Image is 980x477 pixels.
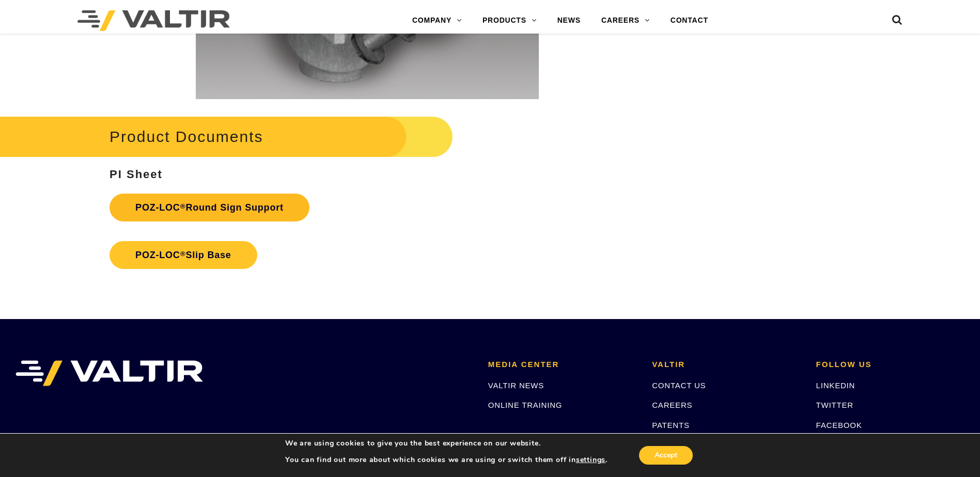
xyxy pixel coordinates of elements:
[15,360,203,386] img: VALTIR
[591,10,660,31] a: CAREERS
[547,10,591,31] a: NEWS
[402,10,472,31] a: COMPANY
[816,381,855,390] a: LINKEDIN
[652,381,706,390] a: CONTACT US
[472,10,547,31] a: PRODUCTS
[816,421,862,430] a: FACEBOOK
[652,360,800,369] h2: VALTIR
[285,439,608,448] p: We are using cookies to give you the best experience on our website.
[110,194,309,221] a: POZ-LOC®Round Sign Support
[110,241,257,269] a: POZ-LOC®Slip Base
[652,401,692,409] a: CAREERS
[816,401,853,409] a: TWITTER
[488,360,636,369] h2: MEDIA CENTER
[180,250,186,258] sup: ®
[488,381,544,390] a: VALTIR NEWS
[180,202,186,210] sup: ®
[576,455,605,465] button: settings
[660,10,719,31] a: CONTACT
[816,360,965,369] h2: FOLLOW US
[652,421,690,430] a: PATENTS
[77,10,230,31] img: Valtir
[110,168,163,181] strong: PI Sheet
[639,446,693,465] button: Accept
[285,455,608,465] p: You can find out more about which cookies we are using or switch them off in .
[488,401,562,409] a: ONLINE TRAINING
